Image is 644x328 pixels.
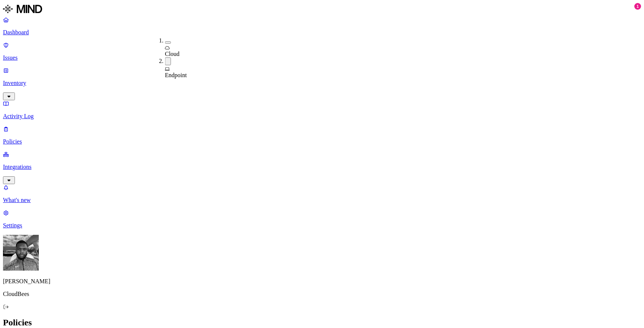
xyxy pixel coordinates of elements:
[3,67,641,99] a: Inventory
[3,29,641,36] p: Dashboard
[165,51,180,57] span: Cloud
[3,138,641,145] p: Policies
[3,209,641,229] a: Settings
[3,151,641,183] a: Integrations
[3,16,641,36] a: Dashboard
[3,80,641,86] p: Inventory
[3,54,641,61] p: Issues
[3,3,42,15] img: MIND
[3,126,641,145] a: Policies
[3,235,39,271] img: Cameron White
[3,3,641,16] a: MIND
[3,222,641,229] p: Settings
[3,291,641,297] p: CloudBees
[634,3,641,10] div: 1
[3,318,641,328] h2: Policies
[3,197,641,204] p: What's new
[3,164,641,170] p: Integrations
[165,72,187,78] span: Endpoint
[3,184,641,204] a: What's new
[3,100,641,120] a: Activity Log
[3,113,641,120] p: Activity Log
[3,42,641,61] a: Issues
